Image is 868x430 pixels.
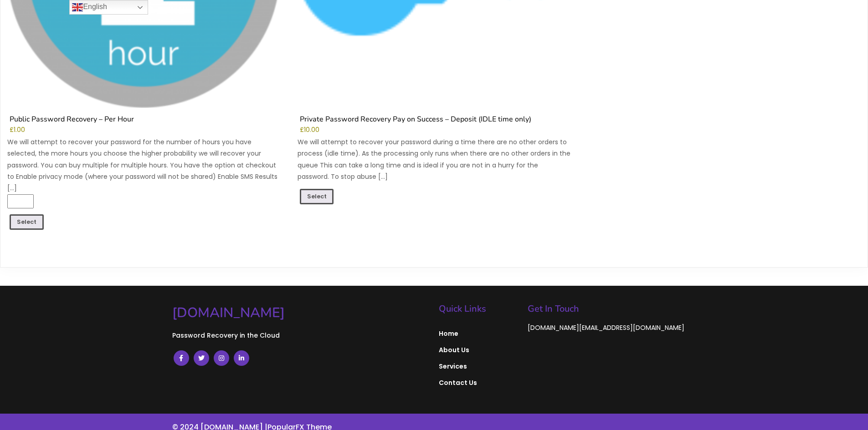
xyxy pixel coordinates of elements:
a: Add to cart: “Private Password Recovery Pay on Success - Deposit (IDLE time only)” [300,189,334,205]
a: Add to cart: “Public Password Recovery - Per Hour” [10,214,44,230]
a: About Us [439,342,519,358]
bdi: 1.00 [10,126,25,134]
span: Home [439,329,519,338]
bdi: 10.00 [300,126,319,134]
span: Contact Us [439,379,519,387]
span: Services [439,362,519,370]
span: About Us [439,346,519,354]
a: Home [439,325,519,342]
h2: Public Password Recovery – Per Hour [7,115,280,126]
span: £ [10,126,14,134]
p: We will attempt to recover your password during a time there are no other orders to process (idle... [298,137,570,182]
img: en [72,2,83,13]
span: £ [300,126,304,134]
a: [DOMAIN_NAME][EMAIL_ADDRESS][DOMAIN_NAME] [528,323,684,333]
span: [DOMAIN_NAME][EMAIL_ADDRESS][DOMAIN_NAME] [528,323,684,332]
h2: Private Password Recovery Pay on Success – Deposit (IDLE time only) [298,115,570,126]
p: We will attempt to recover your password for the number of hours you have selected, the more hour... [7,137,280,194]
p: Password Recovery in the Cloud [172,329,430,342]
h5: Get In Touch [528,304,696,314]
a: Services [439,358,519,374]
input: Product quantity [7,194,34,208]
h5: Quick Links [439,304,519,314]
a: Contact Us [439,374,519,391]
a: [DOMAIN_NAME] [172,304,430,322]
